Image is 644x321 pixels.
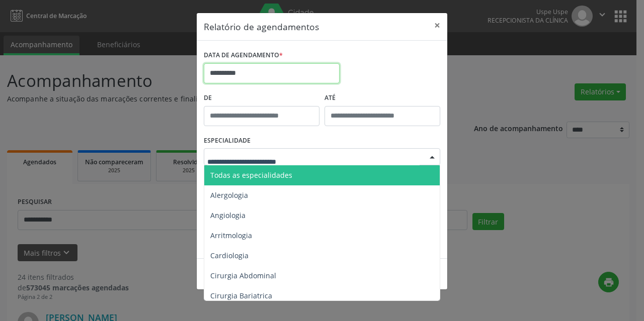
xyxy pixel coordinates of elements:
label: ESPECIALIDADE [204,133,251,149]
label: ATÉ [325,90,440,106]
span: Cirurgia Bariatrica [210,291,272,300]
span: Todas as especialidades [210,170,292,180]
label: De [204,90,319,106]
span: Cirurgia Abdominal [210,271,276,280]
h5: Relatório de agendamentos [204,20,319,33]
label: DATA DE AGENDAMENTO [204,48,283,63]
span: Cardiologia [210,251,249,260]
span: Angiologia [210,210,246,220]
span: Arritmologia [210,231,252,240]
button: Close [427,13,447,38]
span: Alergologia [210,190,248,200]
